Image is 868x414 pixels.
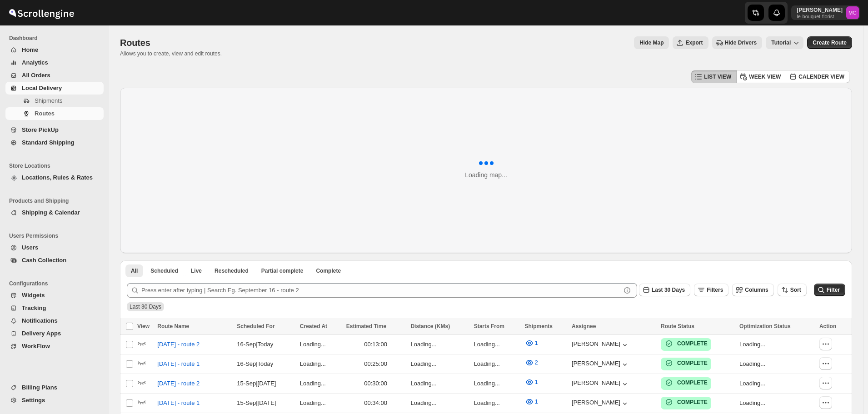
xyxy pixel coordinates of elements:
[9,280,105,287] span: Configurations
[346,399,405,408] div: 00:34:00
[22,139,75,146] span: Standard Shipping
[519,336,544,350] button: 1
[22,397,45,404] span: Settings
[790,287,801,293] span: Sort
[664,398,708,407] button: COMPLETE
[22,304,46,311] span: Tracking
[22,126,59,133] span: Store PickUp
[5,314,104,327] button: Notifications
[5,107,104,120] button: Routes
[5,206,104,219] button: Shipping & Calendar
[346,340,405,349] div: 00:13:00
[786,70,850,83] button: CALENDER VIEW
[157,399,200,408] span: [DATE] - route 1
[150,267,178,274] span: Scheduled
[791,5,860,20] button: User menu
[300,399,341,408] p: Loading...
[525,323,553,329] span: Shipments
[707,287,723,293] span: Filters
[300,379,341,388] p: Loading...
[5,289,104,302] button: Widgets
[736,70,786,83] button: WEEK VIEW
[22,209,80,216] span: Shipping & Calendar
[778,284,807,296] button: Sort
[5,254,104,267] button: Cash Collection
[673,36,708,49] button: Export
[300,340,341,349] p: Loading...
[797,14,843,19] p: le-bouquet-florist
[725,39,757,46] span: Hide Drivers
[22,317,58,324] span: Notifications
[572,323,596,329] span: Assignee
[813,39,847,46] span: Create Route
[215,267,249,274] span: Rescheduled
[5,394,104,407] button: Settings
[5,302,104,314] button: Tracking
[465,170,507,180] div: Loading map...
[846,6,859,19] span: Melody Gluth
[237,323,274,329] span: Scheduled For
[22,292,45,299] span: Widgets
[152,357,205,371] button: [DATE] - route 1
[474,323,504,329] span: Starts From
[152,337,205,352] button: [DATE] - route 2
[848,10,857,15] text: MG
[120,50,222,57] p: Allows you to create, view and edit routes.
[572,360,629,369] div: [PERSON_NAME]
[237,380,276,387] span: 15-Sep | [DATE]
[819,323,836,329] span: Action
[572,399,629,408] button: [PERSON_NAME]
[5,44,104,56] button: Home
[237,399,276,406] span: 15-Sep | [DATE]
[141,283,621,298] input: Press enter after typing | Search Eg. September 16 - route 2
[766,36,803,49] button: Tutorial
[152,376,205,391] button: [DATE] - route 2
[346,379,405,388] div: 00:30:00
[739,399,814,408] p: Loading...
[22,72,50,79] span: All Orders
[827,287,840,293] span: Filter
[535,379,538,385] span: 1
[35,97,62,104] span: Shipments
[22,244,38,251] span: Users
[22,257,66,264] span: Cash Collection
[572,379,629,389] div: [PERSON_NAME]
[797,6,843,14] p: [PERSON_NAME]
[739,379,814,388] p: Loading...
[771,40,791,46] span: Tutorial
[5,69,104,82] button: All Orders
[639,284,690,296] button: Last 30 Days
[704,73,731,80] span: LIST VIEW
[7,1,75,24] img: ScrollEngine
[261,267,304,274] span: Partial complete
[157,359,200,369] span: [DATE] - route 1
[691,70,737,83] button: LIST VIEW
[22,59,48,66] span: Analytics
[157,340,200,349] span: [DATE] - route 2
[694,284,728,296] button: Filters
[137,323,150,329] span: View
[5,381,104,394] button: Billing Plans
[237,360,273,367] span: 16-Sep | Today
[410,359,468,369] p: Loading...
[22,85,62,91] span: Local Delivery
[814,284,845,296] button: Filter
[749,73,781,80] span: WEEK VIEW
[664,359,708,368] button: COMPLETE
[191,267,202,274] span: Live
[9,197,105,205] span: Products and Shipping
[300,359,341,369] p: Loading...
[152,396,205,410] button: [DATE] - route 1
[677,360,708,366] b: COMPLETE
[9,162,105,170] span: Store Locations
[22,384,57,391] span: Billing Plans
[535,359,538,366] span: 2
[474,359,519,369] p: Loading...
[130,304,161,310] span: Last 30 Days
[677,340,708,347] b: COMPLETE
[739,323,791,329] span: Optimization Status
[5,327,104,340] button: Delivery Apps
[22,46,38,53] span: Home
[5,241,104,254] button: Users
[346,359,405,369] div: 00:25:00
